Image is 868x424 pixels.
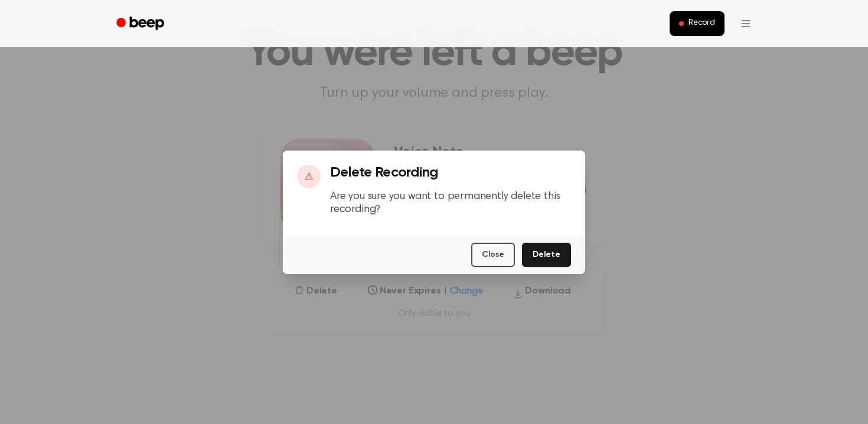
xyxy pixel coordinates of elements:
h3: Delete Recording [330,165,571,181]
button: Record [670,11,725,36]
p: Are you sure you want to permanently delete this recording? [330,190,571,217]
a: Beep [108,12,175,35]
span: Record [688,18,715,29]
div: ⚠ [297,165,321,188]
button: Open menu [732,9,760,38]
button: Close [471,243,515,267]
button: Delete [522,243,571,267]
